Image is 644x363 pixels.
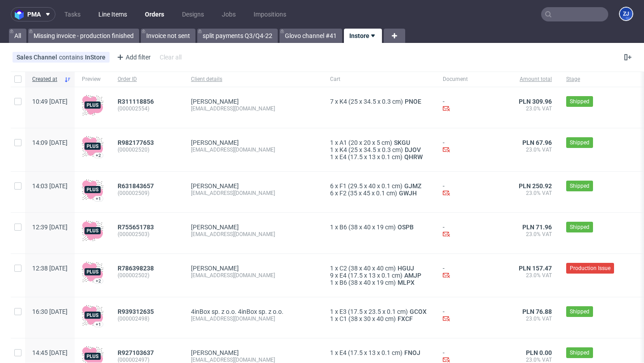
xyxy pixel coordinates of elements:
[28,29,139,43] a: Missing invoice - production finished
[59,54,85,61] span: contains
[118,272,177,279] span: (000002502)
[339,315,396,322] span: C1 (38 x 30 x 40 cm)
[82,94,103,116] img: plus-icon.676465ae8f3a83198b3f.png
[85,54,106,61] div: InStore
[344,29,382,43] a: Instore
[32,349,68,356] span: 14:45 [DATE]
[9,29,26,43] a: All
[191,224,239,231] a: [PERSON_NAME]
[526,349,552,356] span: PLN 0.00
[522,139,552,146] span: PLN 67.96
[191,182,239,190] a: [PERSON_NAME]
[396,265,416,272] a: HGUJ
[191,139,239,146] a: [PERSON_NAME]
[140,7,169,21] a: Orders
[330,349,428,356] div: x
[118,308,156,315] a: R939312635
[330,146,334,153] span: 1
[339,224,396,231] span: B6 (38 x 40 x 19 cm)
[118,139,154,146] span: R982177653
[443,76,504,83] span: Document
[397,190,419,197] a: GWJH
[339,265,396,272] span: C2 (38 x 40 x 40 cm)
[443,308,504,324] div: -
[118,146,177,153] span: (000002520)
[177,7,209,21] a: Designs
[82,220,103,241] img: plus-icon.676465ae8f3a83198b3f.png
[118,349,154,356] span: R927103637
[339,279,396,286] span: B6 (38 x 40 x 19 cm)
[330,265,334,272] span: 1
[191,272,316,279] div: [EMAIL_ADDRESS][DOMAIN_NAME]
[570,264,610,272] span: Production Issue
[339,139,392,146] span: A1 (20 x 20 x 5 cm)
[402,153,424,160] span: QHRW
[32,139,68,146] span: 14:09 [DATE]
[118,182,154,190] span: R631843657
[330,98,428,105] div: x
[118,182,156,190] a: R631843657
[330,139,334,146] span: 1
[93,7,132,21] a: Line Items
[96,196,101,201] div: +1
[191,146,316,153] div: [EMAIL_ADDRESS][DOMAIN_NAME]
[519,231,552,238] span: 23.0% VAT
[443,182,504,198] div: -
[118,224,154,231] span: R755651783
[82,135,103,157] img: plus-icon.676465ae8f3a83198b3f.png
[330,279,334,286] span: 1
[330,76,428,83] span: Cart
[330,146,428,153] div: x
[443,224,504,239] div: -
[11,7,55,21] button: pma
[443,139,504,155] div: -
[191,76,316,83] span: Client details
[330,139,428,146] div: x
[519,98,552,105] span: PLN 309.96
[396,315,415,322] a: FXCF
[402,349,422,356] a: FNOJ
[330,224,428,231] div: x
[330,182,334,190] span: 6
[519,182,552,190] span: PLN 250.92
[402,182,423,190] a: GJMZ
[118,224,156,231] a: R755651783
[32,76,60,83] span: Created at
[443,98,504,114] div: -
[396,224,415,231] a: OSPB
[197,29,278,43] a: split payments Q3/Q4-22
[330,308,428,315] div: x
[32,265,68,272] span: 12:38 [DATE]
[191,190,316,197] div: [EMAIL_ADDRESS][DOMAIN_NAME]
[141,29,195,43] a: Invoice not sent
[330,315,428,322] div: x
[443,265,504,280] div: -
[620,8,632,20] figcaption: ZJ
[118,190,177,197] span: (000002509)
[408,308,428,315] a: GCOX
[402,272,423,279] a: AMJP
[191,349,239,356] a: [PERSON_NAME]
[519,315,552,322] span: 23.0% VAT
[32,224,68,231] span: 12:39 [DATE]
[118,308,154,315] span: R939312635
[118,349,156,356] a: R927103637
[570,139,589,147] span: Shipped
[32,308,68,315] span: 16:30 [DATE]
[118,139,156,146] a: R982177653
[330,153,428,160] div: x
[403,146,423,153] a: DJOV
[330,98,334,105] span: 7
[330,190,334,197] span: 6
[339,349,402,356] span: E4 (17.5 x 13 x 0.1 cm)
[330,272,334,279] span: 9
[118,265,154,272] span: R786398238
[519,272,552,279] span: 23.0% VAT
[570,97,589,106] span: Shipped
[403,98,423,105] span: PNOE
